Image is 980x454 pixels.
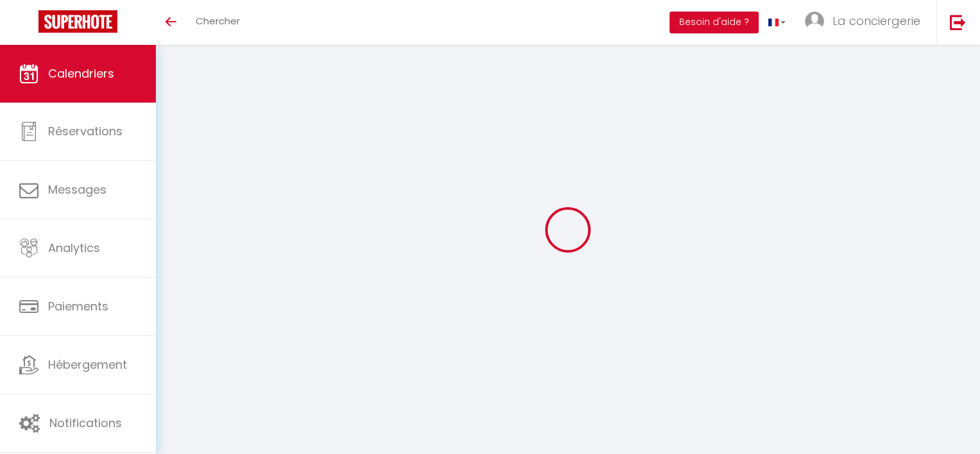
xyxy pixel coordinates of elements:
[38,10,117,33] img: Super Booking
[48,65,114,81] span: Calendriers
[48,357,127,373] span: Hébergement
[48,123,122,139] span: Réservations
[49,415,122,431] span: Notifications
[805,12,824,31] img: ...
[48,181,106,198] span: Messages
[48,240,100,256] span: Analytics
[48,298,108,314] span: Paiements
[832,13,920,29] span: La conciergerie
[670,12,759,33] button: Besoin d'aide ?
[196,14,240,28] span: Chercher
[950,14,966,30] img: logout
